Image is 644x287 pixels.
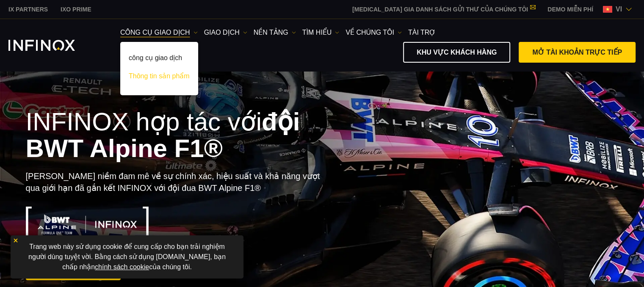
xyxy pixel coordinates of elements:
p: [PERSON_NAME] niềm đam mê về sự chính xác, hiệu suất và khả năng vượt qua giới hạn đã gắn kết INF... [26,170,322,194]
a: [MEDICAL_DATA] GIA DANH SÁCH GỬI THƯ CỦA CHÚNG TÔI [346,6,541,13]
a: công cụ giao dịch [120,50,198,69]
a: INFINOX [54,5,97,14]
a: GIAO DỊCH [204,28,247,38]
a: VỀ CHÚNG TÔI [345,28,402,38]
h1: INFINOX hợp tác với [26,108,322,162]
a: Tìm hiểu [302,28,340,38]
a: INFINOX Logo [8,40,95,51]
a: INFINOX [2,5,54,14]
a: công cụ giao dịch [120,28,198,38]
a: INFINOX MENU [541,5,600,14]
p: Trang web này sử dụng cookie để cung cấp cho bạn trải nghiệm người dùng tuyệt vời. Bằng cách sử d... [15,240,239,274]
a: Tài trợ [408,28,436,38]
a: NỀN TẢNG [254,28,296,38]
span: vi [612,4,625,14]
a: Thông tin sản phẩm [120,69,198,87]
strong: đội BWT Alpine F1® [26,108,300,163]
a: KHU VỰC KHÁCH HÀNG [403,42,510,63]
img: yellow close icon [13,237,19,243]
a: chính sách cookie [95,263,149,270]
a: MỞ TÀI KHOẢN TRỰC TIẾP [519,42,636,63]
